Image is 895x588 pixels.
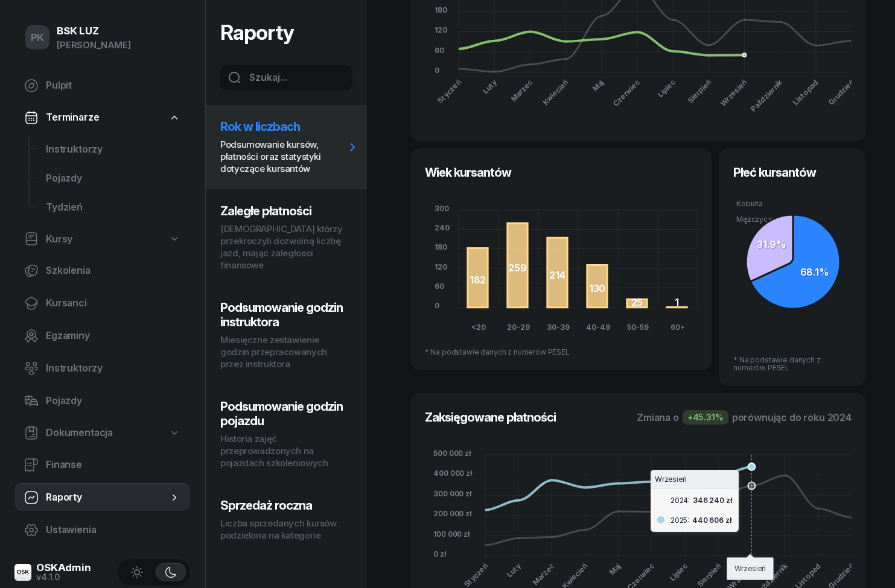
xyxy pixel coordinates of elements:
tspan: 60 [435,46,444,55]
tspan: 60+ [670,323,685,332]
tspan: 200 000 zł [433,509,472,518]
p: Liczba sprzedanych kursów podzielona na kategorie [220,517,345,542]
a: Pojazdy [14,387,190,416]
span: Szkolenia [46,263,180,279]
a: Raporty [14,483,190,512]
h3: Płeć kursantów [733,163,816,182]
tspan: Luty [481,78,498,95]
span: Tydzień [46,200,180,215]
tspan: 180 [435,242,447,251]
div: OSKAdmin [36,563,91,573]
button: Rok w liczbachPodsumowanie kursów, płatności oraz statystyki dotyczące kursantów [206,105,367,189]
h3: Wiek kursantów [425,163,511,182]
a: Kursanci [14,289,190,318]
span: PK [31,33,45,43]
span: Kursanci [46,296,180,311]
span: Finanse [46,457,180,473]
a: Egzaminy [14,321,190,350]
tspan: Sierpień [686,78,713,105]
span: porównując do roku 2024 [732,410,852,425]
tspan: 300 000 zł [433,489,472,498]
a: Dokumentacja [14,419,190,447]
h3: Zaległe płatności [220,204,345,218]
tspan: Wrzesień [718,78,748,108]
tspan: Listopad [791,78,820,107]
a: Finanse [14,450,190,479]
tspan: Lipiec [655,78,677,99]
span: Terminarze [46,110,99,125]
tspan: 20-29 [507,323,529,332]
span: Zmiana o [637,410,679,425]
a: Pulpit [14,71,190,100]
input: Szukaj... [220,65,352,90]
span: Kobieta [727,199,763,208]
tspan: Luty [505,561,523,579]
tspan: 240 [435,223,450,232]
tspan: <20 [471,323,486,332]
button: Sprzedaż rocznaLiczba sprzedanych kursów podzielona na kategorie [206,484,367,556]
img: logo-xs@2x.png [14,564,31,581]
tspan: 180 [435,5,447,14]
h3: Podsumowanie godzin pojazdu [220,399,345,428]
div: [PERSON_NAME] [57,37,131,53]
tspan: Maj [590,78,605,93]
span: Ustawienia [46,522,180,538]
span: Dokumentacja [46,425,113,441]
span: + [687,412,693,423]
button: Podsumowanie godzin instruktoraMiesięczne zestawienie godzin przepracowanych przez instruktora [206,286,367,385]
tspan: 120 [435,262,447,271]
tspan: 400 000 zł [433,469,473,478]
a: Instruktorzy [14,354,190,383]
span: Mężczyczna [727,215,780,224]
a: Tydzień [36,193,190,222]
tspan: Styczeń [435,78,462,105]
tspan: Maj [607,561,622,577]
h3: Podsumowanie godzin instruktora [220,300,345,329]
p: Miesięczne zestawienie godzin przepracowanych przez instruktora [220,334,345,370]
h1: Raporty [220,22,294,43]
h3: Rok w liczbach [220,119,345,134]
tspan: 100 000 zł [433,530,470,539]
tspan: Marzec [530,561,556,587]
a: Instruktorzy [36,135,190,164]
a: Kursy [14,226,190,253]
div: v4.1.0 [36,573,91,581]
tspan: 0 [435,301,439,310]
tspan: 300 [435,204,449,213]
tspan: 50-59 [627,323,648,332]
tspan: Czerwiec [611,78,641,108]
div: BSK LUZ [57,26,131,36]
span: Instruktorzy [46,142,180,157]
tspan: Lipiec [667,561,689,583]
p: Historia zajęć przeprowadzonych na pojazdach szkoleniowych [220,433,345,469]
span: Raporty [46,490,168,505]
a: Pojazdy [36,164,190,193]
a: Ustawienia [14,516,190,545]
tspan: 30-39 [547,323,569,332]
p: Podsumowanie kursów, płatności oraz statystyki dotyczące kursantów [220,139,345,175]
tspan: 60 [435,282,444,291]
span: Pojazdy [46,171,180,186]
a: Szkolenia [14,256,190,285]
button: Podsumowanie godzin pojazduHistoria zajęć przeprowadzonych na pojazdach szkoleniowych [206,385,367,484]
span: Kursy [46,232,72,247]
span: Pulpit [46,78,180,93]
span: Instruktorzy [46,361,180,376]
a: Terminarze [14,104,190,131]
div: * Na podstawie danych z numerów PESEL [425,334,698,356]
div: * Na podstawie danych z numerów PESEL [733,341,852,371]
h3: Sprzedaż roczna [220,498,345,513]
tspan: Marzec [509,78,534,103]
tspan: Październik [748,78,784,113]
tspan: 0 [435,66,439,75]
tspan: 40-49 [586,323,610,332]
p: [DEMOGRAPHIC_DATA] którzy przekroczyli dozwolną liczbę jazd, mając zaległosci finansowe [220,223,345,271]
tspan: Grudzień [827,78,856,107]
h3: Zaksięgowane płatności [425,408,556,427]
tspan: 0 zł [433,550,447,559]
span: Pojazdy [46,393,180,409]
tspan: 500 000 zł [433,449,471,458]
tspan: Kwiecień [541,78,570,107]
tspan: 120 [435,25,447,34]
span: Egzaminy [46,328,180,344]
